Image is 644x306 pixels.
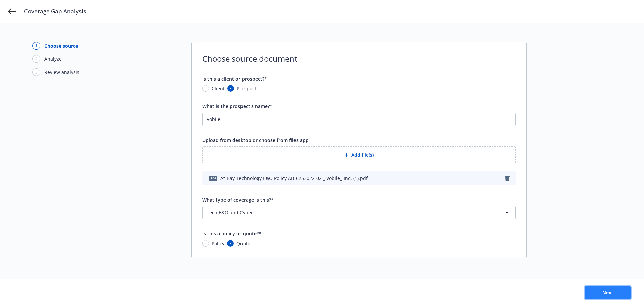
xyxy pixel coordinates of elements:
[202,240,209,247] input: Policy
[203,113,515,126] input: Enter name here
[236,240,250,247] span: Quote
[227,85,234,92] input: Prospect
[202,76,267,82] span: Is this a client or prospect?*
[202,103,272,110] span: What is the prospect's name?*
[202,137,309,143] span: Upload from desktop or choose from files app
[44,42,78,49] div: Choose source
[227,240,234,247] input: Quote
[44,69,79,76] div: Review analysis
[585,286,631,299] button: Next
[24,7,86,15] span: Coverage Gap Analysis
[602,289,613,296] span: Next
[209,176,217,181] span: pdf
[202,196,274,203] span: What type of coverage is this?*
[44,55,62,62] div: Analyze
[32,55,40,63] div: 2
[212,85,225,92] span: Client
[202,85,209,92] input: Client
[220,175,368,182] span: At-Bay Technology E&O Policy AB-6753022-02 _ Vobile_-Inc. (1).pdf
[202,146,516,163] button: Add file(s)
[32,68,40,76] div: 3
[202,230,261,237] span: Is this a policy or quote?*
[212,240,224,247] span: Policy
[237,85,256,92] span: Prospect
[202,53,516,64] span: Choose source document
[32,42,40,50] div: 1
